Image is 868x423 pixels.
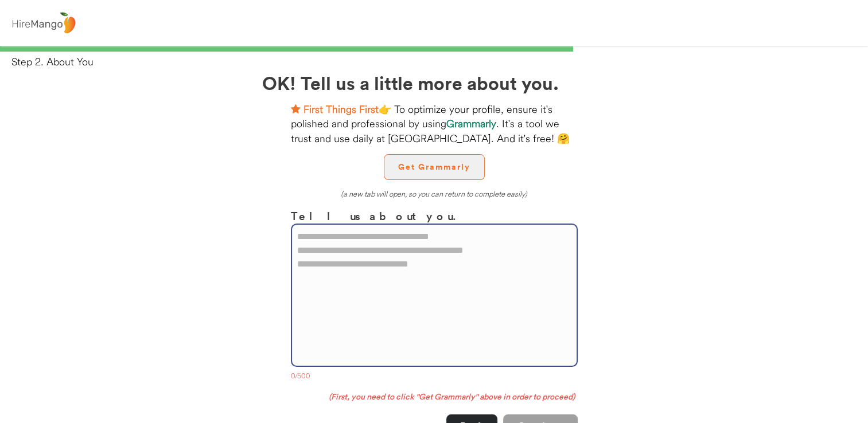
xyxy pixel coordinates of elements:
[11,54,868,69] div: Step 2. About You
[291,391,578,403] div: (First, you need to click "Get Grammarly" above in order to proceed)
[303,103,379,116] strong: First Things First
[291,102,578,146] div: 👉 To optimize your profile, ensure it's polished and professional by using . It's a tool we trust...
[262,69,606,96] h2: OK! Tell us a little more about you.
[384,154,485,180] button: Get Grammarly
[9,10,79,37] img: logo%20-%20hiremango%20gray.png
[291,207,578,224] h3: Tell us about you.
[2,46,866,52] div: 66%
[446,117,496,130] strong: Grammarly
[341,189,527,198] em: (a new tab will open, so you can return to complete easily)
[291,371,578,383] div: 0/500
